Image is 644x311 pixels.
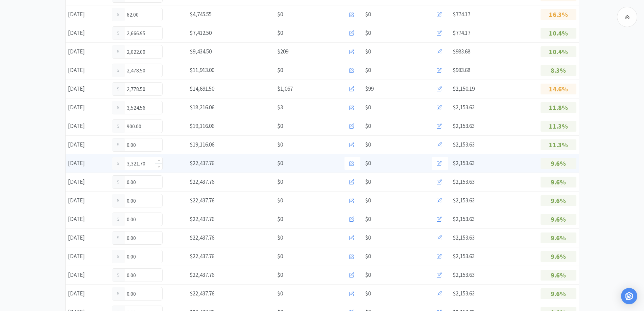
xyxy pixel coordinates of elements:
[365,289,371,298] span: $0
[155,52,162,58] span: Decrease Value
[155,238,162,244] span: Decrease Value
[155,33,162,40] span: Decrease Value
[158,252,160,255] i: icon: up
[66,175,110,189] div: [DATE]
[453,197,475,204] span: $2,153.63
[155,182,162,188] span: Decrease Value
[155,269,162,275] span: Increase Value
[453,159,475,167] span: $2,153.63
[541,288,576,299] p: 9.6%
[541,46,576,57] p: 10.4%
[365,270,371,280] span: $0
[453,234,475,241] span: $2,153.63
[155,108,162,114] span: Decrease Value
[365,28,371,38] span: $0
[66,63,110,77] div: [DATE]
[541,270,576,281] p: 9.6%
[541,195,576,206] p: 9.6%
[453,271,475,279] span: $2,153.63
[365,233,371,242] span: $0
[541,102,576,113] p: 11.8%
[453,252,475,260] span: $2,153.63
[158,128,160,131] i: icon: down
[365,177,371,186] span: $0
[541,121,576,132] p: 11.3%
[158,122,160,125] i: icon: up
[155,138,162,145] span: Increase Value
[158,110,160,112] i: icon: down
[277,10,283,19] span: $0
[277,103,283,112] span: $3
[158,10,160,13] i: icon: up
[365,10,371,19] span: $0
[155,15,162,21] span: Decrease Value
[158,221,160,224] i: icon: down
[158,54,160,56] i: icon: down
[365,66,371,75] span: $0
[190,122,214,130] span: $19,116.06
[365,196,371,205] span: $0
[66,287,110,301] div: [DATE]
[155,27,162,33] span: Increase Value
[190,215,214,223] span: $22,437.76
[158,159,160,162] i: icon: up
[158,296,160,298] i: icon: down
[277,66,283,75] span: $0
[541,214,576,225] p: 9.6%
[541,158,576,169] p: 9.6%
[453,104,475,111] span: $2,153.63
[541,28,576,39] p: 10.4%
[541,65,576,76] p: 8.3%
[155,145,162,151] span: Decrease Value
[66,268,110,282] div: [DATE]
[621,288,637,304] div: Open Intercom Messenger
[158,197,160,199] i: icon: up
[277,289,283,298] span: $0
[277,233,283,242] span: $0
[158,277,160,280] i: icon: down
[190,197,214,204] span: $22,437.76
[158,72,160,75] i: icon: down
[66,156,110,170] div: [DATE]
[155,8,162,15] span: Increase Value
[277,47,288,56] span: $209
[365,103,371,112] span: $0
[155,275,162,282] span: Decrease Value
[158,203,160,205] i: icon: down
[66,45,110,59] div: [DATE]
[277,270,283,280] span: $0
[158,17,160,19] i: icon: down
[158,165,160,168] i: icon: down
[158,85,160,87] i: icon: up
[277,28,283,38] span: $0
[190,66,214,74] span: $11,913.00
[158,290,160,292] i: icon: up
[155,120,162,126] span: Increase Value
[66,194,110,207] div: [DATE]
[155,250,162,257] span: Increase Value
[158,35,160,38] i: icon: down
[158,308,160,311] i: icon: up
[158,66,160,69] i: icon: up
[155,257,162,263] span: Decrease Value
[66,231,110,245] div: [DATE]
[155,64,162,70] span: Increase Value
[453,178,475,185] span: $2,153.63
[155,231,162,238] span: Increase Value
[66,82,110,96] div: [DATE]
[541,84,576,94] p: 14.6%
[453,29,470,37] span: $774.17
[66,26,110,40] div: [DATE]
[155,89,162,95] span: Decrease Value
[277,215,283,224] span: $0
[158,259,160,261] i: icon: down
[155,294,162,300] span: Decrease Value
[155,201,162,207] span: Decrease Value
[158,141,160,143] i: icon: up
[155,157,162,163] span: Increase Value
[453,122,475,130] span: $2,153.63
[190,290,214,297] span: $22,437.76
[66,119,110,133] div: [DATE]
[66,249,110,263] div: [DATE]
[277,121,283,131] span: $0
